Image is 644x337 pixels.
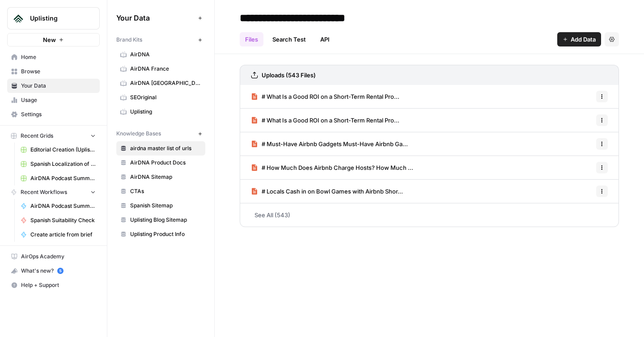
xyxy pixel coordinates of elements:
[116,47,205,62] a: AirDNA
[251,85,399,108] a: # What Is a Good ROI on a Short-Term Rental Pro...
[30,202,96,210] span: AirDNA Podcast Summary
[130,144,201,152] span: airdna master list of urls
[59,269,61,273] text: 5
[30,146,96,154] span: Editorial Creation (Uplisting)
[251,156,413,179] a: # How Much Does Airbnb Charge Hosts? How Much ...
[251,132,408,156] a: # Must-Have Airbnb Gadgets Must-Have Airbnb Ga...
[21,188,67,196] span: Recent Workflows
[262,163,413,172] span: # How Much Does Airbnb Charge Hosts? How Much ...
[116,227,205,241] a: Uplisting Product Info
[130,79,201,87] span: AirDNA [GEOGRAPHIC_DATA]
[267,32,311,46] a: Search Test
[262,71,316,80] h3: Uploads (543 Files)
[30,174,96,182] span: AirDNA Podcast Summary Grid
[116,141,205,156] a: airdna master list of urls
[43,35,56,44] span: New
[315,32,335,46] a: API
[17,157,100,171] a: Spanish Localization of EN Articles
[7,33,100,46] button: New
[7,7,100,29] button: Workspace: Uplisting
[240,32,263,46] a: Files
[21,96,96,104] span: Usage
[30,14,84,23] span: Uplisting
[7,79,100,93] a: Your Data
[116,130,161,138] span: Knowledge Bases
[262,187,403,196] span: # Locals Cash in on Bowl Games with Airbnb Shor...
[116,36,142,44] span: Brand Kits
[130,159,201,167] span: AirDNA Product Docs
[116,184,205,198] a: CTAs
[7,93,100,107] a: Usage
[7,64,100,79] a: Browse
[17,213,100,227] a: Spanish Suitability Check
[21,53,96,61] span: Home
[17,171,100,185] a: AirDNA Podcast Summary Grid
[130,65,201,73] span: AirDNA France
[21,110,96,118] span: Settings
[116,198,205,213] a: Spanish Sitemap
[130,230,201,238] span: Uplisting Product Info
[116,170,205,184] a: AirDNA Sitemap
[571,35,596,44] span: Add Data
[251,65,316,85] a: Uploads (543 Files)
[7,129,100,143] button: Recent Grids
[130,202,201,210] span: Spanish Sitemap
[251,180,403,203] a: # Locals Cash in on Bowl Games with Airbnb Shor...
[130,187,201,195] span: CTAs
[262,92,399,101] span: # What Is a Good ROI on a Short-Term Rental Pro...
[251,109,399,132] a: # What Is a Good ROI on a Short-Term Rental Pro...
[116,105,205,119] a: Uplisting
[7,278,100,292] button: Help + Support
[7,50,100,64] a: Home
[557,32,601,46] button: Add Data
[130,108,201,116] span: Uplisting
[21,82,96,90] span: Your Data
[116,13,195,23] span: Your Data
[17,199,100,213] a: AirDNA Podcast Summary
[21,253,96,261] span: AirOps Academy
[21,281,96,289] span: Help + Support
[116,213,205,227] a: Uplisting Blog Sitemap
[7,249,100,264] a: AirOps Academy
[116,90,205,105] a: SEOriginal
[262,139,408,148] span: # Must-Have Airbnb Gadgets Must-Have Airbnb Ga...
[7,107,100,122] a: Settings
[30,231,96,239] span: Create article from brief
[130,93,201,101] span: SEOriginal
[17,143,100,157] a: Editorial Creation (Uplisting)
[116,156,205,170] a: AirDNA Product Docs
[30,216,96,224] span: Spanish Suitability Check
[130,51,201,59] span: AirDNA
[57,268,64,274] a: 5
[240,203,619,227] a: See All (543)
[10,10,26,26] img: Uplisting Logo
[7,185,100,199] button: Recent Workflows
[21,67,96,76] span: Browse
[116,76,205,90] a: AirDNA [GEOGRAPHIC_DATA]
[130,216,201,224] span: Uplisting Blog Sitemap
[7,264,100,278] button: What's new? 5
[8,264,99,278] div: What's new?
[30,160,96,168] span: Spanish Localization of EN Articles
[262,116,399,125] span: # What Is a Good ROI on a Short-Term Rental Pro...
[116,62,205,76] a: AirDNA France
[17,227,100,242] a: Create article from brief
[21,132,53,140] span: Recent Grids
[130,173,201,181] span: AirDNA Sitemap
